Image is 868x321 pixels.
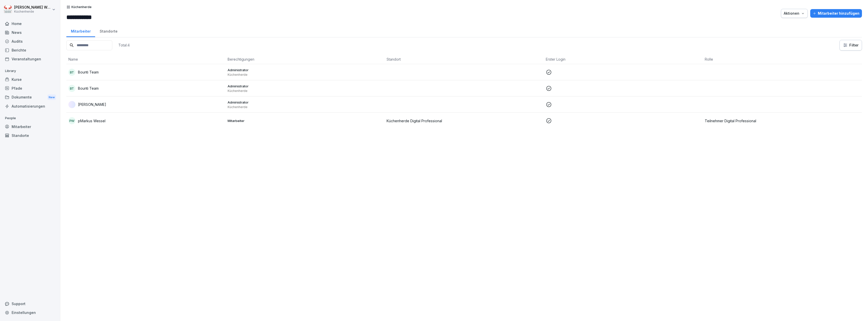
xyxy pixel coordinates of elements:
[118,43,130,47] p: Total: 4
[3,28,58,37] a: News
[705,118,860,124] p: Teilnehmer Digital Professional
[843,43,859,48] div: Filter
[3,19,58,28] a: Home
[228,105,383,109] p: Küchenherde
[3,122,58,131] a: Mitarbeiter
[95,24,122,37] a: Standorte
[78,102,106,107] p: [PERSON_NAME]
[3,75,58,84] a: Kurse
[810,9,862,18] button: Mitarbeiter hinzufügen
[840,40,862,50] button: Filter
[226,55,385,64] th: Berechtigungen
[3,67,58,75] p: Library
[78,118,105,124] p: pMarkus Wessel
[47,94,56,100] div: New
[385,55,544,64] th: Standort
[228,73,383,77] p: Küchenherde
[68,101,75,108] img: blkuibim9ggwy8x0ihyxhg17.png
[228,100,383,105] p: Administrator
[3,84,58,93] a: Pfade
[3,55,58,63] a: Veranstaltungen
[813,11,859,16] div: Mitarbeiter hinzufügen
[14,5,51,10] p: [PERSON_NAME] Wessel
[3,308,58,317] a: Einstellungen
[784,11,805,16] div: Aktionen
[3,114,58,122] p: People
[66,24,95,37] a: Mitarbeiter
[228,84,383,88] p: Administrator
[544,55,703,64] th: Erster Login
[387,118,542,124] p: Küchenherde Digital Professional
[66,55,226,64] th: Name
[3,131,58,140] a: Standorte
[78,86,99,91] p: Bounti Team
[3,37,58,46] a: Audits
[14,10,51,13] p: Küchenherde
[71,5,92,9] p: Küchenherde
[228,68,383,72] p: Administrator
[3,299,58,308] div: Support
[68,69,75,76] div: BT
[3,46,58,55] a: Berichte
[3,93,58,102] div: Dokumente
[78,69,99,75] p: Bounti Team
[781,9,808,18] button: Aktionen
[3,93,58,102] a: DokumenteNew
[228,118,383,123] p: Mitarbeiter
[68,117,75,124] div: pW
[3,102,58,111] a: Automatisierungen
[703,55,862,64] th: Rolle
[228,89,383,93] p: Küchenherde
[68,85,75,92] div: BT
